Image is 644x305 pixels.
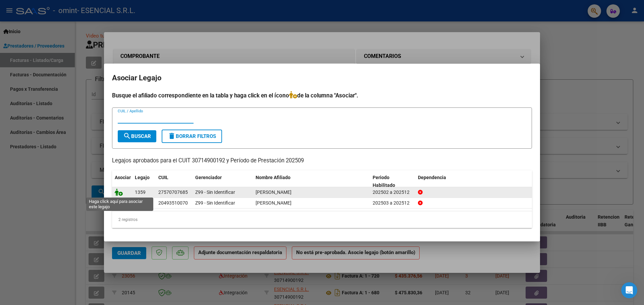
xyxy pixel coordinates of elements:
[373,188,413,196] div: 202502 a 202512
[195,189,235,195] span: Z99 - Sin Identificar
[373,175,395,188] span: Periodo Habilitado
[158,175,168,180] span: CUIL
[162,130,222,143] button: Borrar Filtros
[135,189,146,195] span: 1359
[118,130,156,142] button: Buscar
[168,133,216,139] span: Borrar Filtros
[123,132,131,140] mat-icon: search
[123,133,151,139] span: Buscar
[156,170,193,193] datatable-header-cell: CUIL
[195,200,235,206] span: Z99 - Sin Identificar
[158,199,188,207] div: 20493510070
[195,175,222,180] span: Gerenciador
[193,170,253,193] datatable-header-cell: Gerenciador
[112,91,532,100] h4: Busque el afiliado correspondiente en la tabla y haga click en el ícono de la columna "Asociar".
[158,188,188,196] div: 27570707685
[132,170,156,193] datatable-header-cell: Legajo
[115,175,131,180] span: Asociar
[253,170,370,193] datatable-header-cell: Nombre Afiliado
[112,211,532,228] div: 2 registros
[135,175,150,180] span: Legajo
[418,175,446,180] span: Dependencia
[256,200,291,206] span: GARRAMUÑO VILLAVICENCIO MAXIMILIANO OMA
[135,200,143,206] span: 903
[112,170,132,193] datatable-header-cell: Asociar
[621,282,637,298] iframe: Intercom live chat
[373,199,413,207] div: 202503 a 202512
[370,170,415,193] datatable-header-cell: Periodo Habilitado
[256,175,290,180] span: Nombre Afiliado
[256,189,291,195] span: GUTIERREZ MUJICA AMARENA CELESTE
[112,72,532,84] h2: Asociar Legajo
[112,157,532,165] p: Legajos aprobados para el CUIT 30714900192 y Período de Prestación 202509
[415,170,532,193] datatable-header-cell: Dependencia
[168,132,176,140] mat-icon: delete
